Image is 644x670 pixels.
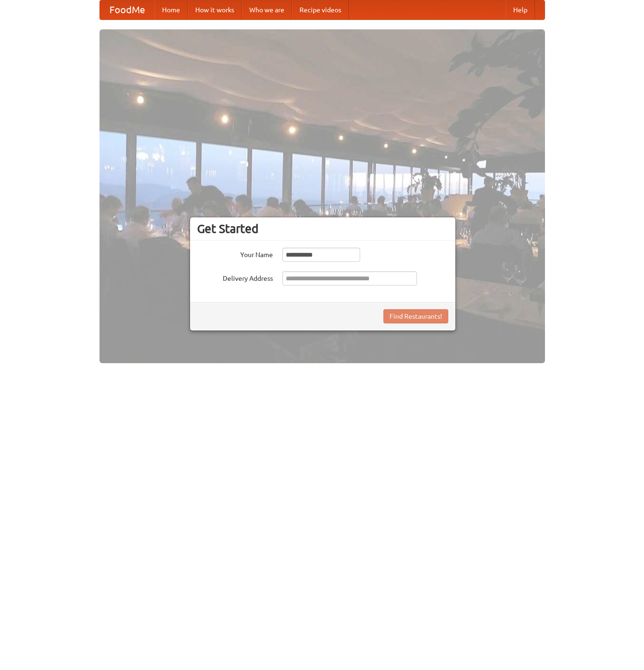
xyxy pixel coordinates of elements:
[100,0,154,19] a: FoodMe
[197,271,273,283] label: Delivery Address
[506,0,535,19] a: Help
[292,0,349,19] a: Recipe videos
[197,248,273,259] label: Your Name
[383,309,448,323] button: Find Restaurants!
[242,0,292,19] a: Who we are
[154,0,188,19] a: Home
[197,222,448,236] h3: Get Started
[188,0,242,19] a: How it works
